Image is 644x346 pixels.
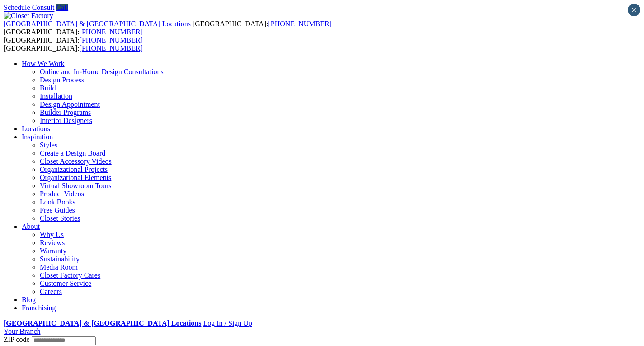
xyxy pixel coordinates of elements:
span: ZIP code [4,336,30,343]
a: Blog [22,296,36,303]
a: [PHONE_NUMBER] [80,44,143,52]
a: Media Room [40,263,78,271]
a: Look Books [40,198,75,206]
a: [PHONE_NUMBER] [80,28,143,36]
a: Closet Stories [40,214,80,222]
a: Inspiration [22,133,53,141]
input: Enter your Zip code [32,336,96,345]
a: Interior Designers [40,117,92,124]
a: Locations [22,125,50,133]
a: Virtual Showroom Tours [40,182,112,190]
a: Online and In-Home Design Consultations [40,68,164,76]
a: Closet Accessory Videos [40,157,112,165]
a: [PHONE_NUMBER] [268,20,331,28]
a: Free Guides [40,206,75,214]
a: About [22,223,40,230]
a: Reviews [40,239,65,246]
a: How We Work [22,60,65,67]
a: Installation [40,92,72,100]
a: Sustainability [40,255,80,263]
a: Organizational Projects [40,166,108,173]
a: Organizational Elements [40,174,111,181]
a: Builder Programs [40,109,91,116]
a: Careers [40,288,62,295]
span: [GEOGRAPHIC_DATA]: [GEOGRAPHIC_DATA]: [4,36,143,52]
a: Styles [40,141,57,149]
a: Create a Design Board [40,149,105,157]
button: Close [628,4,640,16]
a: Build [40,84,56,92]
a: Product Videos [40,190,84,198]
a: [GEOGRAPHIC_DATA] & [GEOGRAPHIC_DATA] Locations [4,319,201,327]
a: Franchising [22,304,56,312]
a: Your Branch [4,327,40,335]
a: Design Process [40,76,84,84]
img: Closet Factory [4,12,53,20]
a: Call [56,4,68,11]
a: Warranty [40,247,66,255]
span: [GEOGRAPHIC_DATA]: [GEOGRAPHIC_DATA]: [4,20,332,36]
span: [GEOGRAPHIC_DATA] & [GEOGRAPHIC_DATA] Locations [4,20,191,28]
a: Closet Factory Cares [40,271,100,279]
a: [PHONE_NUMBER] [80,36,143,44]
a: Log In / Sign Up [203,319,252,327]
a: Schedule Consult [4,4,54,11]
a: Customer Service [40,280,91,287]
a: Why Us [40,231,64,238]
a: [GEOGRAPHIC_DATA] & [GEOGRAPHIC_DATA] Locations [4,20,193,28]
a: Design Appointment [40,100,100,108]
